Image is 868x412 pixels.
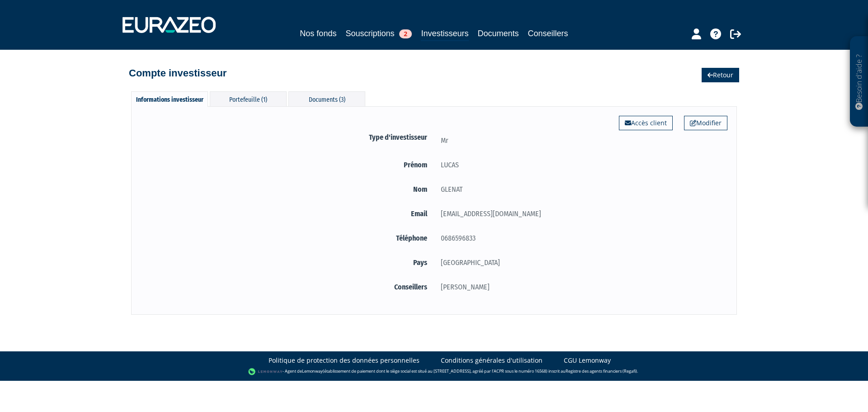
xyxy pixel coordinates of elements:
[141,232,434,244] label: Téléphone
[434,184,727,195] div: GLENAT
[478,27,519,40] a: Documents
[434,208,727,219] div: [EMAIL_ADDRESS][DOMAIN_NAME]
[854,41,864,123] p: Besoin d'aide ?
[619,116,673,130] a: Accès client
[300,27,336,40] a: Nos fonds
[434,281,727,293] div: [PERSON_NAME]
[421,27,468,41] a: Investisseurs
[434,135,727,146] div: Mr
[129,68,226,79] h4: Compte investisseur
[302,369,323,374] a: Lemonway
[434,257,727,268] div: [GEOGRAPHIC_DATA]
[248,367,283,376] img: logo-lemonway.png
[564,356,611,365] a: CGU Lemonway
[288,91,365,106] div: Documents (3)
[566,369,637,374] a: Registre des agents financiers (Regafi)
[399,29,412,38] span: 2
[123,17,216,33] img: 1732889491-logotype_eurazeo_blanc_rvb.png
[684,116,727,130] a: Modifier
[210,91,287,106] div: Portefeuille (1)
[141,132,434,143] label: Type d'investisseur
[141,257,434,268] label: Pays
[528,27,568,40] a: Conseillers
[345,27,412,40] a: Souscriptions2
[9,367,859,376] div: - Agent de (établissement de paiement dont le siège social est situé au [STREET_ADDRESS], agréé p...
[141,208,434,219] label: Email
[434,232,727,244] div: 0686596833
[702,68,739,82] a: Retour
[434,159,727,170] div: LUCAS
[141,159,434,170] label: Prénom
[131,91,208,107] div: Informations investisseur
[269,356,420,365] a: Politique de protection des données personnelles
[141,184,434,195] label: Nom
[141,281,434,293] label: Conseillers
[441,356,542,365] a: Conditions générales d'utilisation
